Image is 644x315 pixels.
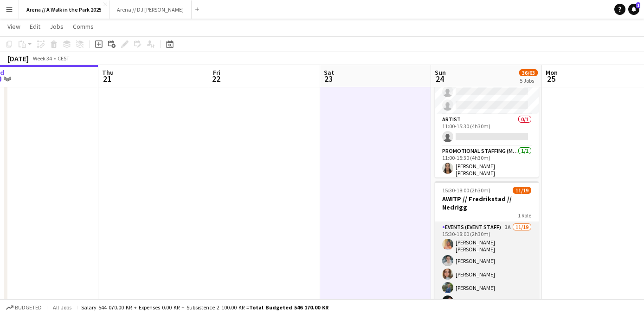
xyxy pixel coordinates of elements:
[7,22,20,31] span: View
[546,68,558,77] span: Mon
[50,22,64,31] span: Jobs
[435,40,539,177] app-job-card: 11:00-15:30 (4h30m)1/5AWITP // Fredrikstad // Team DJ [PERSON_NAME]4 RolesArtist0/111:00-15:00 (4...
[435,114,539,146] app-card-role: Artist0/111:00-15:30 (4h30m)
[324,68,334,77] span: Sat
[518,212,531,219] span: 1 Role
[69,20,97,33] a: Comms
[5,302,43,313] button: Budgeted
[30,22,40,31] span: Edit
[46,20,67,33] a: Jobs
[58,55,70,62] div: CEST
[435,68,446,77] span: Sun
[31,55,54,62] span: Week 34
[442,187,490,194] span: 15:30-18:00 (2h30m)
[4,20,24,33] a: View
[249,304,328,311] span: Total Budgeted 546 170.00 KR
[51,304,73,311] span: All jobs
[520,77,537,84] div: 5 Jobs
[519,69,538,76] span: 36/63
[435,69,539,114] app-card-role: Artist0/211:00-15:30 (4h30m)
[513,187,531,194] span: 11/19
[101,73,114,84] span: 21
[213,68,220,77] span: Fri
[544,73,558,84] span: 25
[73,22,94,31] span: Comms
[15,304,42,311] span: Budgeted
[26,20,44,33] a: Edit
[81,304,328,311] div: Salary 544 070.00 KR + Expenses 0.00 KR + Subsistence 2 100.00 KR =
[19,0,109,19] button: Arena // A Walk in the Park 2025
[102,68,114,77] span: Thu
[322,73,334,84] span: 23
[628,4,639,15] a: 1
[435,195,539,211] h3: AWITP // Fredrikstad // Nedrigg
[433,73,446,84] span: 24
[435,146,539,180] app-card-role: Promotional Staffing (Mascot)1/111:00-15:30 (4h30m)[PERSON_NAME] [PERSON_NAME]
[212,73,220,84] span: 22
[7,54,29,63] div: [DATE]
[109,0,192,19] button: Arena // DJ [PERSON_NAME]
[636,2,640,8] span: 1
